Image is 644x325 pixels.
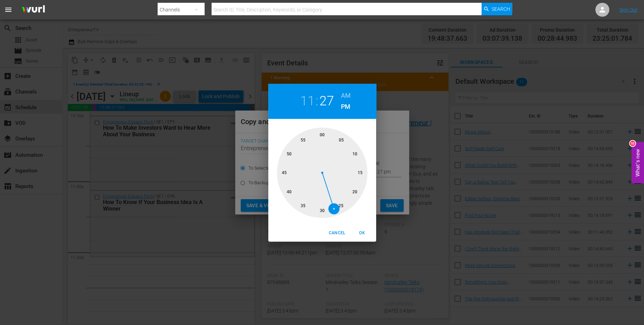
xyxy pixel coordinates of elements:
button: PM [341,101,351,112]
button: Cancel [326,227,348,239]
span: OK [354,229,371,237]
button: OK [351,227,373,239]
div: 10 [630,140,635,146]
h2: : [315,93,318,109]
span: Search [492,3,510,15]
img: ans4CAIJ8jUAAAAAAAAAAAAAAAAAAAAAAAAgQb4GAAAAAAAAAAAAAAAAAAAAAAAAJMjXAAAAAAAAAAAAAAAAAAAAAAAAgAT5G... [17,2,50,18]
span: Cancel [328,229,345,237]
a: Sign Out [619,7,637,13]
button: AM [341,90,351,101]
button: 11 [300,93,315,109]
span: menu [4,6,13,14]
button: 27 [319,93,334,109]
button: Open Feedback Widget [631,142,644,183]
